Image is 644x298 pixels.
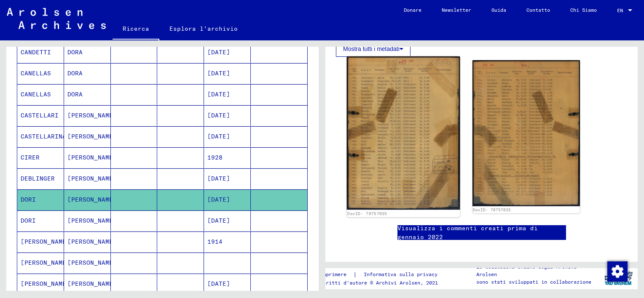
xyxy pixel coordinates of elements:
[204,105,251,126] mat-cell: [DATE]
[17,42,64,63] mat-cell: CANDETTI
[17,231,64,252] mat-cell: [PERSON_NAME]
[473,208,511,212] a: DocID: 70757035
[159,19,248,39] a: Esplora l'archivio
[64,189,111,210] mat-cell: [PERSON_NAME]
[64,168,111,189] mat-cell: [PERSON_NAME]
[357,270,448,279] a: Informativa sulla privacy
[204,84,251,105] mat-cell: [DATE]
[64,253,111,273] mat-cell: [PERSON_NAME]
[347,211,387,216] a: DocID: 70757035
[204,168,251,189] mat-cell: [DATE]
[607,261,628,282] img: Modifica consenso
[204,147,251,168] mat-cell: 1928
[64,210,111,231] mat-cell: [PERSON_NAME]
[347,56,460,210] img: 001.jpg
[204,210,251,231] mat-cell: [DATE]
[17,63,64,84] mat-cell: CANELLAS
[343,45,400,52] font: Mostra tutti i metadati
[64,84,111,105] mat-cell: DORA
[320,279,448,287] p: Diritti d'autore © Archivi Arolsen, 2021
[617,8,626,13] span: EN
[17,168,64,189] mat-cell: DEBLINGER
[204,126,251,147] mat-cell: [DATE]
[204,231,251,252] mat-cell: 1914
[64,231,111,252] mat-cell: [PERSON_NAME]
[204,42,251,63] mat-cell: [DATE]
[17,189,64,210] mat-cell: DORI
[17,84,64,105] mat-cell: CANELLAS
[397,224,566,242] a: Visualizza i commenti creati prima di gennaio 2022
[353,270,357,279] font: |
[472,60,580,206] img: 002.jpg
[204,189,251,210] mat-cell: [DATE]
[17,147,64,168] mat-cell: CIRER
[64,147,111,168] mat-cell: [PERSON_NAME]
[17,274,64,294] mat-cell: [PERSON_NAME]
[64,274,111,294] mat-cell: [PERSON_NAME]
[64,63,111,84] mat-cell: DORA
[607,261,627,281] div: Modifica consenso
[17,105,64,126] mat-cell: CASTELLARI
[64,126,111,147] mat-cell: [PERSON_NAME]
[64,105,111,126] mat-cell: [PERSON_NAME]
[204,274,251,294] mat-cell: [DATE]
[603,268,634,289] img: yv_logo.png
[64,42,111,63] mat-cell: DORA
[17,210,64,231] mat-cell: DORI
[336,41,411,57] button: Mostra tutti i metadati
[7,8,106,29] img: Arolsen_neg.svg
[17,253,64,273] mat-cell: [PERSON_NAME]
[476,263,598,278] p: Le collezioni online degli Archivi Arolsen
[113,19,159,40] a: Ricerca
[204,63,251,84] mat-cell: [DATE]
[17,126,64,147] mat-cell: CASTELLARINA
[476,278,598,293] p: sono stati sviluppati in collaborazione con
[320,270,353,279] a: Imprimere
